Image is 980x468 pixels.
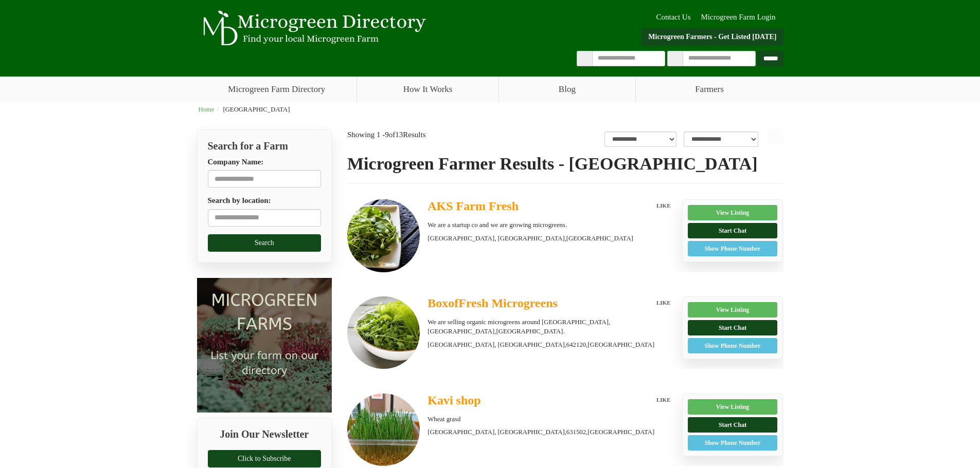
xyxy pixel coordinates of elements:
[651,13,696,21] a: Contact Us
[587,427,654,437] span: [GEOGRAPHIC_DATA]
[208,428,322,445] h2: Join Our Newsletter
[427,394,480,407] span: Kavi shop
[427,341,654,348] small: [GEOGRAPHIC_DATA], [GEOGRAPHIC_DATA], ,
[566,340,586,349] span: 642120
[693,244,772,253] div: Show Phone Number
[357,77,498,102] a: How It Works
[655,202,671,209] span: LIKE
[197,10,429,46] img: Microgreen Directory
[427,415,674,424] p: Wheat grasd
[395,130,403,139] span: 13
[688,320,778,335] a: Start Chat
[208,140,322,152] h2: Search for a Farm
[197,278,332,413] img: Microgreen Farms list your microgreen farm today
[208,234,322,252] button: Search
[427,296,558,310] span: BoxofFresh Microgreens
[347,129,492,140] div: Showing 1 - of Results
[693,341,772,350] div: Show Phone Number
[642,28,783,46] a: Microgreen Farmers - Get Listed [DATE]
[208,195,271,206] label: Search by location:
[499,77,635,102] a: Blog
[208,450,322,467] a: Click to Subscribe
[688,399,778,415] a: View Listing
[688,223,778,238] a: Start Chat
[208,157,264,167] label: Company Name:
[347,394,420,466] img: Kavi shop
[199,106,215,113] a: Home
[197,77,357,102] a: Microgreen Farm Directory
[651,296,674,309] button: LIKE
[655,299,671,306] span: LIKE
[427,317,674,336] p: We are selling organic microgreens around [GEOGRAPHIC_DATA],[GEOGRAPHIC_DATA],[GEOGRAPHIC_DATA].
[427,199,519,213] span: AKS Farm Fresh
[655,397,671,403] span: LIKE
[688,302,778,317] a: View Listing
[688,417,778,433] a: Start Chat
[223,106,290,113] span: [GEOGRAPHIC_DATA]
[693,438,772,447] div: Show Phone Number
[651,199,674,212] button: LIKE
[566,427,586,437] span: 631502
[427,296,638,312] a: BoxofFresh Microgreens
[385,130,389,139] span: 9
[587,340,654,349] span: [GEOGRAPHIC_DATA]
[701,13,781,21] a: Microgreen Farm Login
[636,77,783,102] span: Farmers
[427,394,638,409] a: Kavi shop
[651,394,674,406] button: LIKE
[427,428,654,436] small: [GEOGRAPHIC_DATA], [GEOGRAPHIC_DATA], ,
[566,234,633,243] span: [GEOGRAPHIC_DATA]
[688,205,778,220] a: View Listing
[427,199,638,215] a: AKS Farm Fresh
[427,235,633,242] small: [GEOGRAPHIC_DATA], [GEOGRAPHIC_DATA],
[347,154,783,173] h1: Microgreen Farmer Results - [GEOGRAPHIC_DATA]
[427,220,674,230] p: We are a startup co and we are growing microgreens.
[347,199,420,272] img: AKS Farm Fresh
[347,296,420,369] img: BoxofFresh Microgreens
